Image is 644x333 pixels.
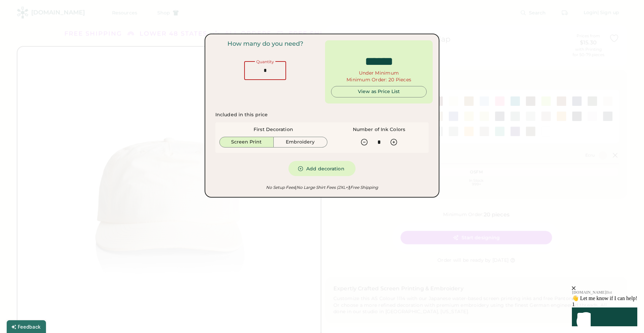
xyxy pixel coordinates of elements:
em: No Setup Fees [266,185,295,190]
button: Embroidery [274,137,328,148]
font: | [295,185,296,190]
div: How many do you need? [227,40,303,48]
em: Free Shipping [349,185,378,190]
button: Add decoration [288,161,356,176]
div: Included in this price [215,112,268,118]
div: Quantity [255,60,275,64]
button: Screen Print [219,137,274,148]
em: No Large Shirt Fees (2XL+) [295,185,349,190]
div: Number of Ink Colors [353,126,405,133]
div: First Decoration [254,126,293,133]
font: | [349,185,350,190]
iframe: Front Chat [532,247,642,332]
div: View as Price List [337,88,421,95]
div: Under Minimum Minimum Order: 20 Pieces [346,70,411,83]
